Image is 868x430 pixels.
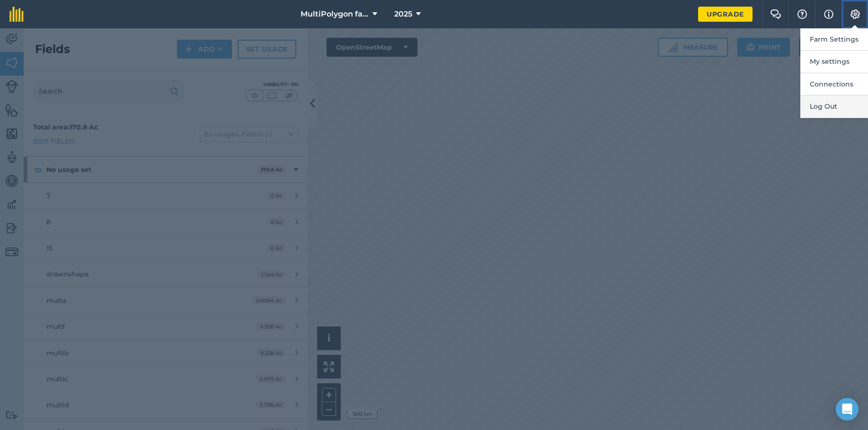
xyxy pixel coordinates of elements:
img: svg+xml;base64,PHN2ZyB4bWxucz0iaHR0cDovL3d3dy53My5vcmcvMjAwMC9zdmciIHdpZHRoPSIxNyIgaGVpZ2h0PSIxNy... [824,9,833,20]
img: A question mark icon [797,9,808,19]
button: Farm Settings [800,28,868,51]
button: Connections [800,73,868,95]
button: My settings [800,51,868,73]
div: Open Intercom Messenger [836,398,859,421]
img: A cog icon [850,9,861,19]
img: Two speech bubbles overlapping with the left bubble in the forefront [770,9,781,19]
img: fieldmargin Logo [9,7,24,22]
span: MultiPolygon farm [301,9,369,20]
button: Log Out [800,95,868,118]
a: Upgrade [698,7,753,22]
span: 2025 [394,9,412,20]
